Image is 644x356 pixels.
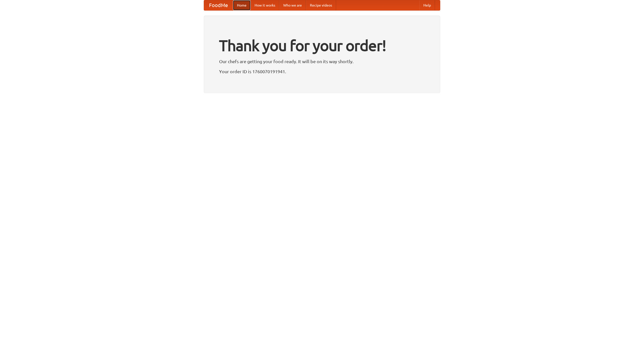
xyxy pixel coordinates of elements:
[204,0,233,10] a: FoodMe
[419,0,435,10] a: Help
[219,33,425,58] h1: Thank you for your order!
[306,0,336,10] a: Recipe videos
[251,0,279,10] a: How it works
[279,0,306,10] a: Who we are
[233,0,251,10] a: Home
[219,58,425,65] p: Our chefs are getting your food ready. It will be on its way shortly.
[219,68,425,75] p: Your order ID is 1760070191941.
